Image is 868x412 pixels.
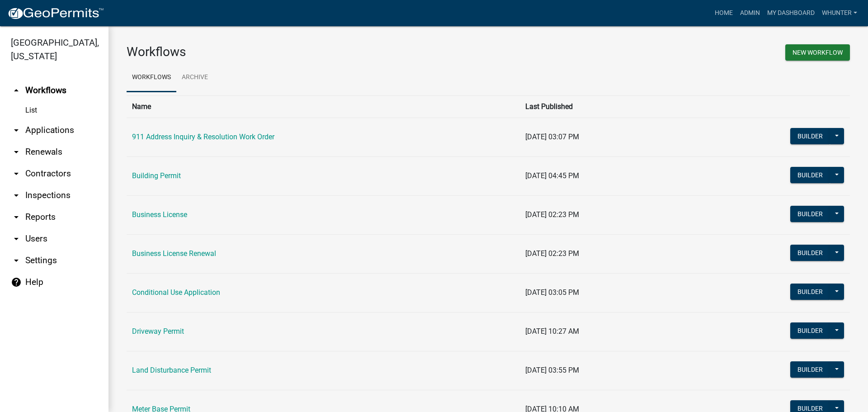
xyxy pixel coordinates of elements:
i: arrow_drop_down [11,190,22,201]
th: Last Published [520,95,684,118]
button: Builder [790,167,830,183]
i: arrow_drop_down [11,255,22,266]
a: Archive [176,63,213,92]
button: Builder [790,284,830,300]
h3: Workflows [127,44,481,60]
i: help [11,277,22,288]
span: [DATE] 03:55 PM [525,366,579,374]
th: Name [127,95,520,118]
span: [DATE] 04:45 PM [525,171,579,180]
button: Builder [790,361,830,378]
i: arrow_drop_down [11,233,22,244]
i: arrow_drop_down [11,168,22,179]
a: Home [711,5,736,22]
button: Builder [790,206,830,222]
button: Builder [790,245,830,261]
i: arrow_drop_down [11,147,22,157]
span: [DATE] 10:27 AM [525,327,579,336]
button: Builder [790,322,830,339]
button: Builder [790,128,830,144]
a: Driveway Permit [132,327,184,336]
a: Business License Renewal [132,249,216,258]
i: arrow_drop_down [11,125,22,136]
a: Workflows [127,63,176,92]
a: whunter [818,5,861,22]
a: Conditional Use Application [132,288,220,297]
a: Land Disturbance Permit [132,366,211,374]
a: Building Permit [132,171,181,180]
a: My Dashboard [764,5,818,22]
span: [DATE] 02:23 PM [525,249,579,258]
span: [DATE] 03:07 PM [525,133,579,141]
span: [DATE] 02:23 PM [525,210,579,219]
a: 911 Address Inquiry & Resolution Work Order [132,133,274,141]
a: Admin [736,5,764,22]
span: [DATE] 03:05 PM [525,288,579,297]
a: Business License [132,210,187,219]
i: arrow_drop_down [11,212,22,223]
button: New Workflow [785,44,850,61]
i: arrow_drop_up [11,85,22,96]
